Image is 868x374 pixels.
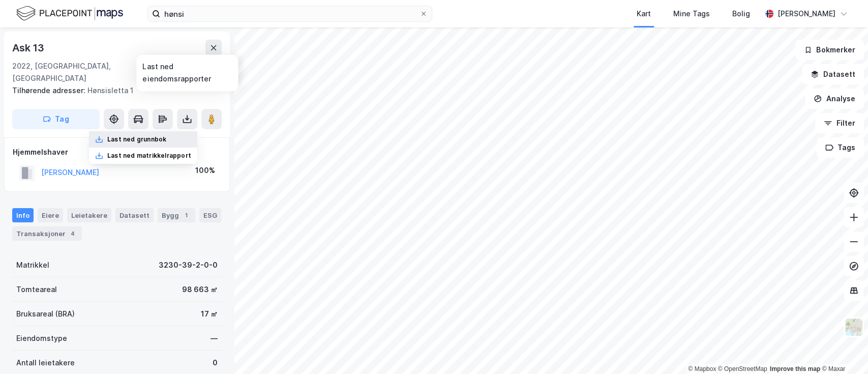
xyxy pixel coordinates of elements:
div: Transaksjoner [12,226,82,241]
div: 17 ㎡ [201,308,218,320]
div: Eiendomstype [16,332,67,344]
div: Mine Tags [673,8,710,20]
div: 4 [68,228,78,239]
div: Bygg [158,208,195,222]
div: 1 [181,210,191,220]
div: ESG [199,208,221,222]
div: Hønsisletta 1 [12,84,214,97]
div: 3230-39-2-0-0 [159,259,218,271]
div: Gjerdrum, 39/2 [172,60,222,84]
div: Matrikkel [16,259,49,271]
button: Tags [817,137,864,158]
div: 2022, [GEOGRAPHIC_DATA], [GEOGRAPHIC_DATA] [12,60,172,84]
div: 100% [195,164,215,177]
div: Bruksareal (BRA) [16,308,75,320]
img: Z [844,318,863,337]
div: Ask 13 [12,40,46,56]
div: Tomteareal [16,283,57,296]
div: 98 663 ㎡ [182,283,218,296]
iframe: Chat Widget [817,325,868,374]
button: Tag [12,109,100,129]
div: Info [12,208,34,222]
img: logo.f888ab2527a4732fd821a326f86c7f29.svg [16,5,123,22]
div: Antall leietakere [16,357,75,369]
button: Filter [815,113,864,133]
div: Eiere [38,208,63,222]
div: Kart [637,8,651,20]
input: Søk på adresse, matrikkel, gårdeiere, leietakere eller personer [160,6,420,21]
div: Leietakere [67,208,111,222]
div: Hjemmelshaver [13,146,221,158]
span: Tilhørende adresser: [12,86,87,95]
a: OpenStreetMap [718,365,767,372]
button: Analyse [805,89,864,109]
div: Bolig [732,8,750,20]
div: Kontrollprogram for chat [817,325,868,374]
a: Mapbox [688,365,716,372]
button: Bokmerker [795,40,864,60]
div: Last ned matrikkelrapport [107,152,191,160]
div: 0 [213,357,218,369]
div: Datasett [115,208,154,222]
div: [PERSON_NAME] [777,8,835,20]
button: Datasett [802,64,864,84]
div: Last ned grunnbok [107,135,166,143]
a: Improve this map [770,365,820,372]
div: — [211,332,218,344]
